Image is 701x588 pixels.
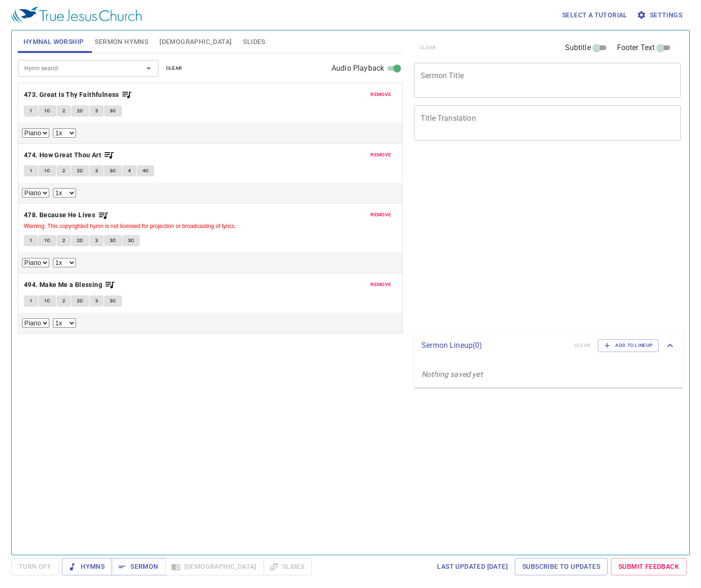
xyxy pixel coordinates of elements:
button: 1C [38,295,56,307]
a: Submit Feedback [611,558,686,575]
span: 1 [30,297,32,305]
button: 3C [104,105,122,117]
span: 2C [77,297,83,305]
button: 2 [57,165,71,176]
button: remove [365,149,397,161]
select: Playback Rate [53,318,76,328]
span: 4C [143,167,149,175]
b: 474. How Great Thou Art [24,149,101,161]
span: 2C [77,107,83,115]
button: Add to Lineup [598,339,659,352]
span: Audio Playback [332,63,384,74]
span: 2 [62,297,65,305]
button: remove [365,209,397,220]
iframe: from-child [410,150,629,327]
button: 473. Great Is Thy Faithfulness [24,89,132,101]
button: 3C [104,295,122,307]
span: 3C [110,297,116,305]
select: Playback Rate [53,258,76,267]
button: 4C [137,165,155,176]
button: 4 [122,165,136,176]
button: 1 [24,295,38,307]
span: Sermon [119,561,158,573]
span: Last updated [DATE] [437,561,508,573]
span: 1C [44,167,51,175]
span: Settings [639,9,682,21]
button: 3C [122,235,140,246]
button: 2 [57,295,71,307]
span: remove [370,211,391,219]
button: 1 [24,105,38,117]
span: 4 [128,167,131,175]
span: 3 [95,167,98,175]
button: 2 [57,105,71,117]
button: 1 [24,165,38,176]
span: 3C [110,167,116,175]
span: 2 [62,107,65,115]
select: Select Track [22,188,49,198]
button: 494. Make Me a Blessing [24,279,116,291]
button: 2 [57,235,71,246]
select: Playback Rate [53,128,76,138]
span: remove [370,280,391,289]
span: remove [370,151,391,159]
span: 3 [95,297,98,305]
button: remove [365,89,397,100]
span: 1C [44,107,51,115]
span: Footer Text [617,42,655,53]
span: 2 [62,236,65,245]
span: Slides [243,36,265,48]
button: 2C [71,235,89,246]
span: 2C [77,236,83,245]
button: 3 [90,165,104,176]
span: 3C [128,236,135,245]
select: Select Track [22,258,49,267]
button: 1C [38,105,56,117]
button: 3 [90,295,104,307]
span: clear [166,64,182,73]
select: Select Track [22,318,49,328]
img: True Jesus Church [11,7,142,23]
i: Nothing saved yet [422,370,482,379]
span: 1 [30,236,32,245]
select: Select Track [22,128,49,138]
span: 1C [44,236,51,245]
button: Sermon [112,558,166,575]
span: Hymns [69,561,105,573]
span: 3 [95,107,98,115]
button: 474. How Great Thou Art [24,149,115,161]
div: Sermon Lineup(0)clearAdd to Lineup [414,330,683,361]
button: Open [142,62,155,75]
button: 478. Because He Lives [24,209,109,221]
button: 2C [71,105,89,117]
button: Hymns [62,558,112,575]
span: 1C [44,297,51,305]
span: Submit Feedback [618,561,679,573]
button: 1C [38,235,56,246]
button: Select a tutorial [558,7,631,24]
span: [DEMOGRAPHIC_DATA] [159,36,232,48]
span: 3C [110,236,116,245]
span: Add to Lineup [604,341,653,350]
button: 3C [104,235,122,246]
small: Warning: This copyrighted hymn is not licensed for projection or broadcasting of lyrics. [24,223,236,229]
button: remove [365,279,397,290]
span: 3 [95,236,98,245]
button: 2C [71,295,89,307]
span: Subscribe to Updates [522,561,600,573]
button: 1C [38,165,56,176]
span: Sermon Hymns [95,36,148,48]
a: Last updated [DATE] [433,558,512,575]
button: 3 [90,105,104,117]
a: Subscribe to Updates [515,558,608,575]
button: Settings [635,7,686,24]
span: 2C [77,167,83,175]
b: 473. Great Is Thy Faithfulness [24,89,119,101]
p: Sermon Lineup ( 0 ) [422,340,567,351]
span: remove [370,90,391,99]
span: Subtitle [565,42,591,53]
span: 2 [62,167,65,175]
span: 1 [30,167,32,175]
b: 478. Because He Lives [24,209,95,221]
button: 3C [104,165,122,176]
